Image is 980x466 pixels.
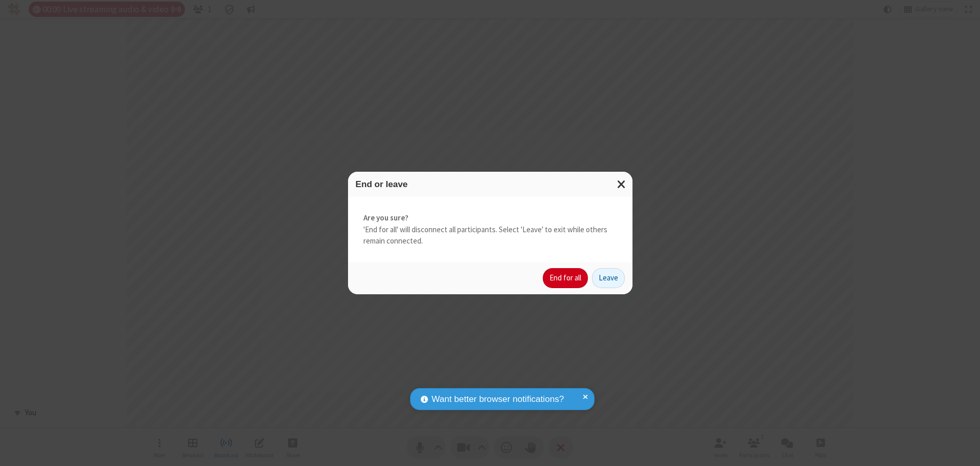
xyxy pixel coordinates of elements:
[543,268,588,289] button: End for all
[432,393,564,406] span: Want better browser notifications?
[363,212,617,224] strong: Are you sure?
[348,197,632,262] div: 'End for all' will disconnect all participants. Select 'Leave' to exit while others remain connec...
[592,268,625,289] button: Leave
[356,179,625,189] h3: End or leave
[611,172,632,197] button: Close modal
